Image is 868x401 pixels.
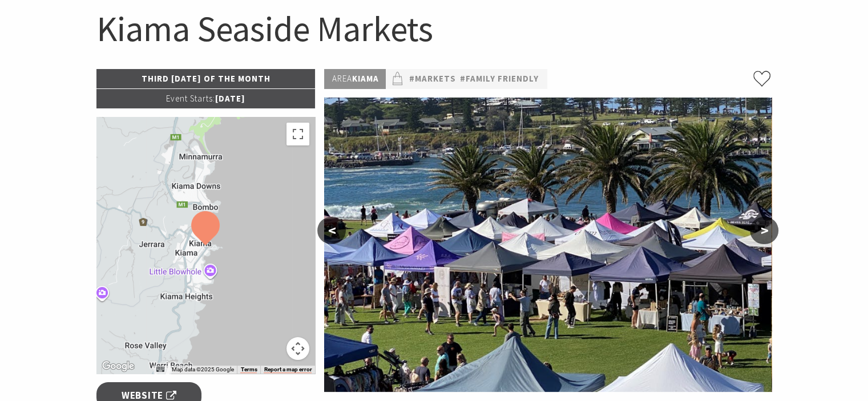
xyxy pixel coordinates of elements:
[409,72,455,86] a: #Markets
[459,72,538,86] a: #Family Friendly
[240,366,257,373] a: Terms (opens in new tab)
[171,366,233,372] span: Map data ©2025 Google
[264,366,312,373] a: Report a map error
[324,98,772,392] img: Kiama Seaside Market
[99,359,137,374] a: Open this area in Google Maps (opens a new window)
[99,359,137,374] img: Google
[156,366,164,374] button: Keyboard shortcuts
[317,217,346,244] button: <
[324,69,386,89] p: Kiama
[286,337,309,360] button: Map camera controls
[166,93,215,104] span: Event Starts:
[96,89,316,108] p: [DATE]
[332,73,352,84] span: Area
[96,6,772,52] h1: Kiama Seaside Markets
[96,69,316,88] p: Third [DATE] of the Month
[286,123,309,145] button: Toggle fullscreen view
[750,217,778,244] button: >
